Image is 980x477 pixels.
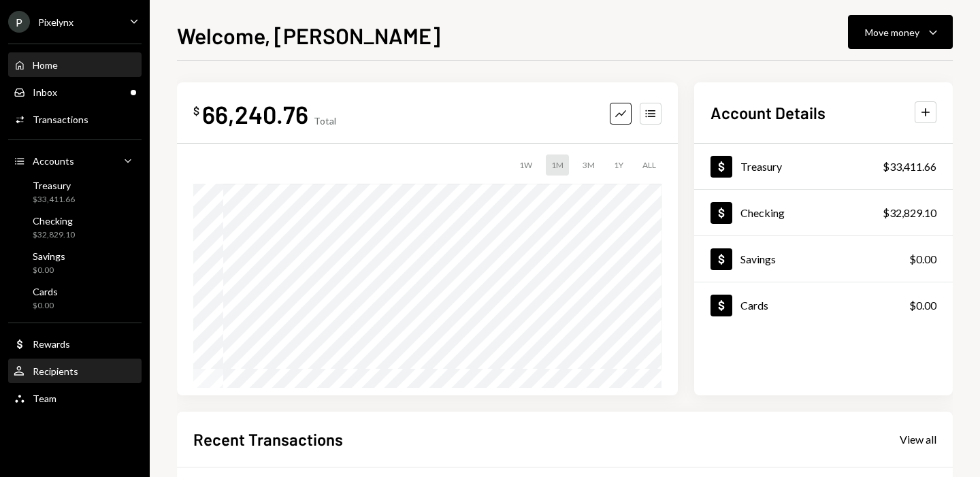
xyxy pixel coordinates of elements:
[38,16,73,28] div: Pixelynx
[33,286,58,297] div: Cards
[909,297,936,314] div: $0.00
[865,25,919,39] div: Move money
[637,154,661,176] div: ALL
[900,431,936,446] a: View all
[883,205,936,221] div: $32,829.10
[202,99,308,129] div: 66,240.76
[8,331,142,356] a: Rewards
[848,15,953,49] button: Move money
[33,393,56,404] div: Team
[177,22,440,49] h1: Welcome, [PERSON_NAME]
[909,251,936,267] div: $0.00
[33,265,65,276] div: $0.00
[740,299,768,312] div: Cards
[193,428,343,450] h2: Recent Transactions
[33,229,75,241] div: $32,829.10
[33,215,75,227] div: Checking
[33,250,65,262] div: Savings
[740,160,782,173] div: Treasury
[33,86,57,98] div: Inbox
[694,236,953,282] a: Savings$0.00
[8,282,142,314] a: Cards$0.00
[546,154,569,176] div: 1M
[8,11,30,33] div: P
[8,176,142,208] a: Treasury$33,411.66
[608,154,629,176] div: 1Y
[33,365,78,377] div: Recipients
[900,433,936,446] div: View all
[710,101,826,124] h2: Account Details
[514,154,538,176] div: 1W
[33,59,58,71] div: Home
[8,386,142,410] a: Team
[33,180,75,191] div: Treasury
[8,80,142,104] a: Inbox
[740,206,785,219] div: Checking
[33,300,58,312] div: $0.00
[8,148,142,173] a: Accounts
[8,211,142,244] a: Checking$32,829.10
[883,159,936,175] div: $33,411.66
[694,282,953,328] a: Cards$0.00
[314,115,336,127] div: Total
[33,194,75,205] div: $33,411.66
[577,154,600,176] div: 3M
[740,252,776,265] div: Savings
[33,114,88,125] div: Transactions
[33,338,70,350] div: Rewards
[8,359,142,383] a: Recipients
[694,190,953,235] a: Checking$32,829.10
[694,144,953,189] a: Treasury$33,411.66
[193,104,199,118] div: $
[33,155,74,167] div: Accounts
[8,246,142,279] a: Savings$0.00
[8,107,142,131] a: Transactions
[8,52,142,77] a: Home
